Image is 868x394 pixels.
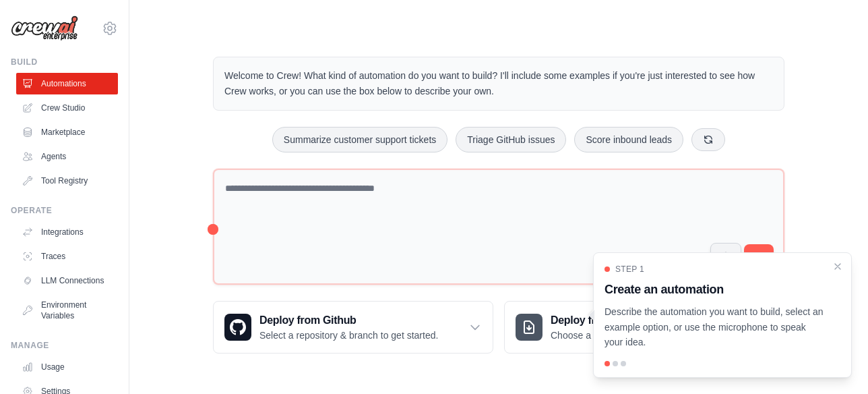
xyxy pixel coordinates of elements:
a: Crew Studio [16,97,118,119]
p: Select a repository & branch to get started. [259,329,438,342]
h3: Deploy from Github [259,312,438,329]
a: Integrations [16,221,118,243]
p: Welcome to Crew! What kind of automation do you want to build? I'll include some examples if you'... [224,68,773,99]
a: Traces [16,246,118,267]
button: Summarize customer support tickets [272,127,447,152]
span: Step 1 [615,264,644,275]
a: Automations [16,73,118,94]
a: Marketplace [16,121,118,143]
button: Score inbound leads [574,127,683,152]
div: Manage [11,340,118,351]
p: Choose a zip file to upload. [551,329,664,342]
img: Logo [11,16,78,41]
a: LLM Connections [16,270,118,291]
a: Tool Registry [16,170,118,192]
button: Close walkthrough [832,261,843,272]
button: Triage GitHub issues [456,127,566,152]
div: Operate [11,205,118,216]
p: Describe the automation you want to build, select an example option, or use the microphone to spe... [604,304,824,350]
h3: Deploy from zip file [551,312,664,329]
a: Usage [16,356,118,378]
a: Environment Variables [16,294,118,327]
div: Build [11,57,118,67]
h3: Create an automation [604,280,824,299]
a: Agents [16,146,118,167]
